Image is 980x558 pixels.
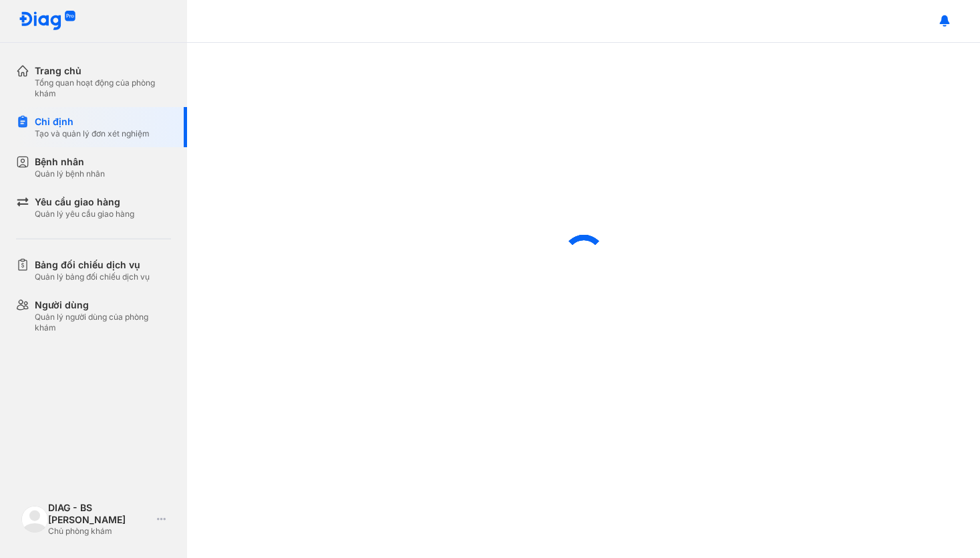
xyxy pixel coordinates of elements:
img: logo [21,506,48,533]
div: DIAG - BS [PERSON_NAME] [48,502,152,526]
div: Quản lý người dùng của phòng khám [35,312,171,333]
div: Chỉ định [35,115,150,128]
div: Chủ phòng khám [48,526,152,537]
div: Bảng đối chiếu dịch vụ [35,258,150,272]
div: Tổng quan hoạt động của phòng khám [35,78,171,99]
div: Tạo và quản lý đơn xét nghiệm [35,128,150,139]
div: Trang chủ [35,64,171,78]
div: Bệnh nhân [35,155,105,169]
div: Quản lý bệnh nhân [35,169,105,179]
div: Người dùng [35,298,171,312]
div: Quản lý yêu cầu giao hàng [35,209,134,219]
div: Yêu cầu giao hàng [35,195,134,209]
div: Quản lý bảng đối chiếu dịch vụ [35,272,150,282]
img: logo [19,11,76,31]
